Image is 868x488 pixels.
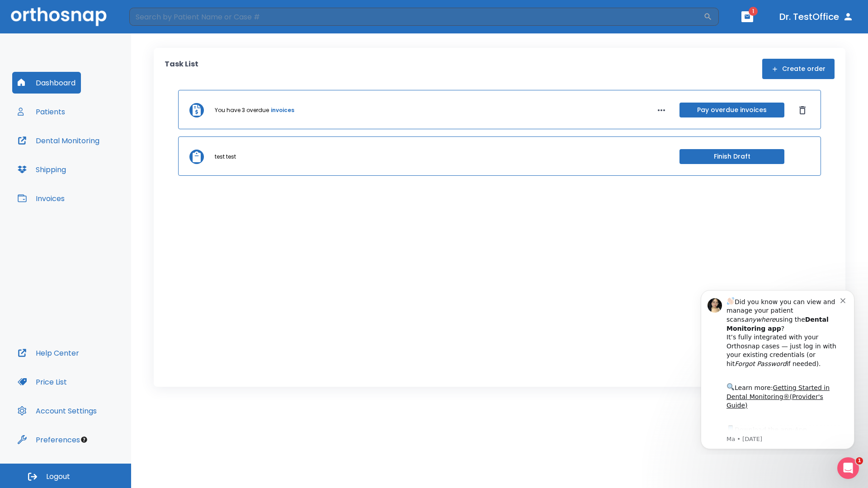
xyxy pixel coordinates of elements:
[12,101,71,122] button: Patients
[749,7,758,16] span: 1
[165,59,198,79] p: Task List
[46,472,70,482] span: Logout
[12,342,85,364] button: Help Center
[12,130,105,151] button: Dental Monitoring
[39,144,120,160] a: App Store
[153,14,160,21] button: Dismiss notification
[11,7,107,26] img: Orthosnap
[12,371,72,393] button: Price List
[215,106,269,114] p: You have 3 overdue
[12,188,70,209] button: Invoices
[762,59,835,79] button: Create order
[12,429,85,450] button: Preferences
[215,153,236,161] p: test test
[837,457,859,479] iframe: Intercom live chat
[39,153,153,161] p: Message from Ma, sent 8w ago
[856,457,863,465] span: 1
[687,282,868,455] iframe: Intercom notifications message
[129,8,703,26] input: Search by Patient Name or Case #
[80,436,88,444] div: Tooltip anchor
[39,142,153,188] div: Download the app: | ​ Let us know if you need help getting started!
[679,149,784,164] button: Finish Draft
[12,159,71,180] button: Shipping
[679,103,784,117] button: Pay overdue invoices
[271,106,294,114] a: invoices
[12,72,81,94] button: Dashboard
[12,400,102,422] button: Account Settings
[795,103,810,117] button: Dismiss
[776,9,857,25] button: Dr. TestOffice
